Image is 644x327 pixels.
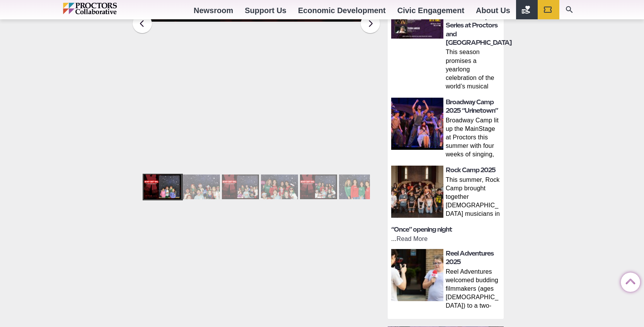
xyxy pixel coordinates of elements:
a: Back to Top [621,273,636,288]
button: Previous slide [133,14,152,33]
p: ... [391,235,501,243]
a: Rock Camp 2025 [446,166,496,174]
img: thumbnail: Rock Camp 2025 [391,166,443,218]
a: Broadway Camp 2025 “Urinetown” [446,98,498,114]
a: Read More [397,236,428,242]
p: This season promises a yearlong celebration of the world’s musical tapestry From the sands of the... [446,48,501,92]
p: Reel Adventures welcomed budding filmmakers (ages [DEMOGRAPHIC_DATA]) to a two-week, hands-on jou... [446,268,501,312]
img: Proctors logo [63,3,150,14]
p: Broadway Camp lit up the MainStage at Proctors this summer with four weeks of singing, dancing, a... [446,116,501,160]
img: thumbnail: Reel Adventures 2025 [391,249,443,301]
p: This summer, Rock Camp brought together [DEMOGRAPHIC_DATA] musicians in the [GEOGRAPHIC_DATA] at ... [446,176,501,220]
a: “Once” opening night [391,226,452,233]
img: thumbnail: Broadway Camp 2025 “Urinetown” [391,98,443,150]
button: Next slide [361,14,380,33]
a: Reel Adventures 2025 [446,250,494,266]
